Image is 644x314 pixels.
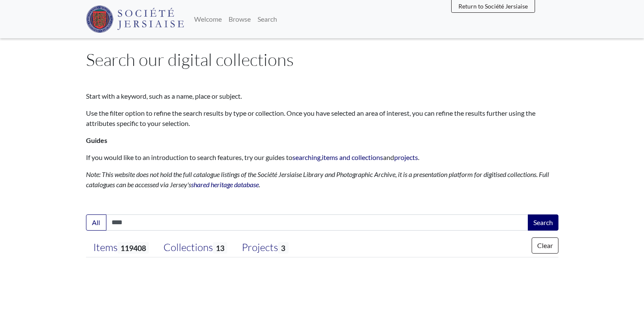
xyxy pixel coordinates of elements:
[93,241,149,254] div: Items
[163,241,227,254] div: Collections
[528,214,558,231] button: Search
[225,11,254,28] a: Browse
[394,153,418,161] a: projects
[254,11,280,28] a: Search
[292,153,321,161] a: searching
[86,108,558,128] p: Use the filter option to refine the search results by type or collection. Once you have selected ...
[86,49,558,70] h1: Search our digital collections
[191,180,259,188] a: shared heritage database
[106,214,529,231] input: Enter one or more search terms...
[278,242,288,254] span: 3
[86,152,558,163] p: If you would like to an introduction to search features, try our guides to , and .
[86,170,549,188] em: Note: This website does not hold the full catalogue listings of the Société Jersiaise Library and...
[458,3,528,10] span: Return to Société Jersiaise
[213,242,227,254] span: 13
[191,11,225,28] a: Welcome
[86,91,558,101] p: Start with a keyword, such as a name, place or subject.
[322,153,383,161] a: items and collections
[86,136,107,144] strong: Guides
[86,214,106,231] button: All
[242,241,288,254] div: Projects
[117,242,149,254] span: 119408
[86,6,184,33] img: Société Jersiaise
[532,237,558,254] button: Clear
[86,3,184,35] a: Société Jersiaise logo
